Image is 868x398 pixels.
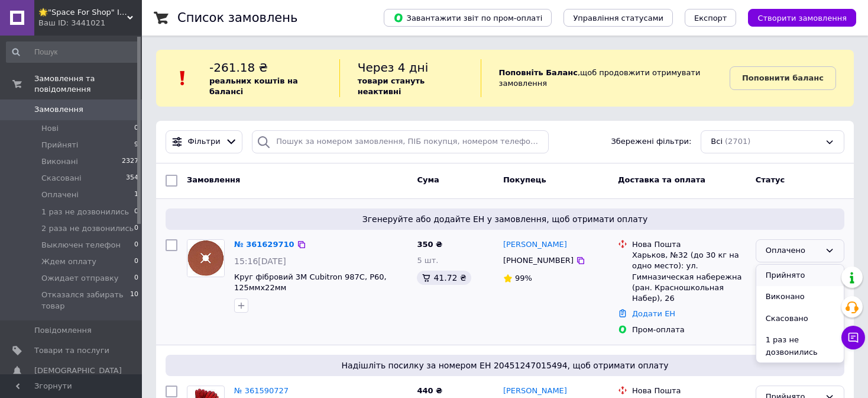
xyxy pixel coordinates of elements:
[358,76,425,96] b: товари стануть неактивні
[122,156,138,167] span: 2327
[134,207,138,217] span: 0
[34,104,83,115] span: Замовлення
[384,9,552,27] button: Завантажити звіт по пром-оплаті
[130,290,138,311] span: 10
[711,136,723,147] span: Всі
[756,308,844,330] li: Скасовано
[174,69,192,87] img: :exclamation:
[417,175,439,184] span: Cума
[841,326,865,349] button: Чат з покупцем
[38,7,127,18] span: 🌟"Space For Shop" Інтернет-магазин
[170,360,840,371] span: Надішліть посилку за номером ЕН 20451247015494, щоб отримати оплату
[41,123,59,134] span: Нові
[756,286,844,308] li: Виконано
[177,11,297,25] h1: Список замовлень
[611,136,691,147] span: Збережені фільтри:
[134,256,138,267] span: 0
[742,73,824,82] b: Поповнити баланс
[234,240,294,249] a: № 361629710
[34,345,109,356] span: Товари та послуги
[41,273,119,284] span: Ожидает отправку
[756,265,844,287] li: Прийнято
[417,240,442,249] span: 350 ₴
[41,190,79,200] span: Оплачені
[358,60,429,75] span: Через 4 дні
[34,365,122,376] span: [DEMOGRAPHIC_DATA]
[252,130,548,153] input: Пошук за номером замовлення, ПІБ покупця, номером телефону, Email, номером накладної
[126,173,138,184] span: 354
[685,9,737,27] button: Експорт
[187,240,224,277] img: Фото товару
[481,59,730,97] div: , щоб продовжити отримувати замовлення
[134,223,138,234] span: 0
[134,240,138,251] span: 0
[134,273,138,284] span: 0
[757,14,847,23] span: Створити замовлення
[756,175,785,184] span: Статус
[563,9,673,27] button: Управління статусами
[736,13,856,22] a: Створити замовлення
[187,239,225,277] a: Фото товару
[694,14,727,23] span: Експорт
[503,175,546,184] span: Покупець
[725,137,750,146] span: (2701)
[41,240,121,251] span: Выключен телефон
[209,76,298,96] b: реальних коштів на балансі
[632,309,675,318] a: Додати ЕН
[234,272,387,293] a: Круг фібровий 3М Cubitron 987C, P60, 125ммх22мм
[41,173,82,184] span: Скасовані
[632,239,746,250] div: Нова Пошта
[134,123,138,134] span: 0
[188,136,221,147] span: Фільтри
[134,140,138,150] span: 9
[632,325,746,335] div: Пром-оплата
[38,18,142,28] div: Ваш ID: 3441021
[6,41,140,63] input: Пошук
[41,256,96,267] span: Ждем оплату
[503,239,567,251] a: [PERSON_NAME]
[515,274,532,283] span: 99%
[41,290,130,311] span: Отказался забирать товар
[766,245,820,257] div: Оплачено
[730,66,836,90] a: Поповнити баланс
[34,73,142,95] span: Замовлення та повідомлення
[134,190,138,200] span: 1
[41,207,129,217] span: 1 раз не дозвонились
[503,386,567,397] a: [PERSON_NAME]
[187,175,240,184] span: Замовлення
[41,156,78,167] span: Виконані
[234,386,289,395] a: № 361590727
[234,256,286,266] span: 15:16[DATE]
[417,386,442,395] span: 440 ₴
[573,14,663,23] span: Управління статусами
[393,12,542,23] span: Завантажити звіт по пром-оплаті
[209,60,268,75] span: -261.18 ₴
[34,325,92,336] span: Повідомлення
[501,253,576,268] div: [PHONE_NUMBER]
[499,68,578,77] b: Поповніть Баланс
[632,386,746,396] div: Нова Пошта
[748,9,856,27] button: Створити замовлення
[618,175,705,184] span: Доставка та оплата
[632,250,746,304] div: Харьков, №32 (до 30 кг на одно место): ул. Гимназическая набережна (ран. Красношкольная Набер), 26
[756,329,844,363] li: 1 раз не дозвонились
[417,271,471,285] div: 41.72 ₴
[417,256,438,265] span: 5 шт.
[170,213,840,225] span: Згенеруйте або додайте ЕН у замовлення, щоб отримати оплату
[41,140,78,150] span: Прийняті
[41,223,134,234] span: 2 раза не дозвонились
